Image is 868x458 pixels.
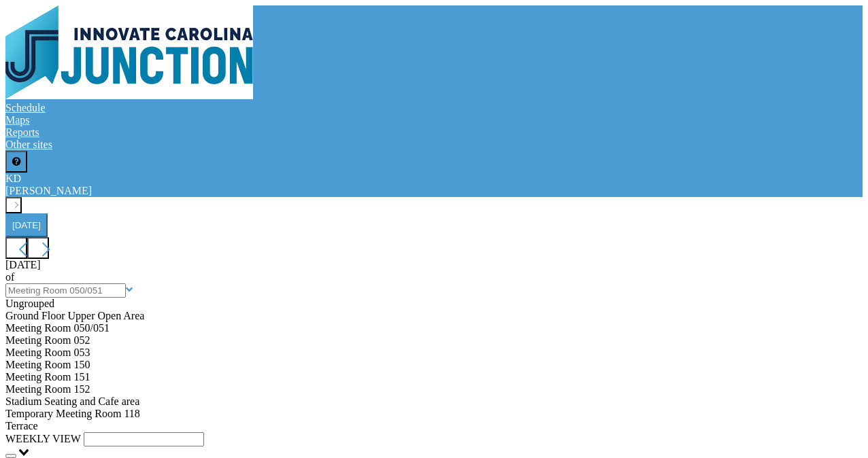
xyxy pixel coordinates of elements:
input: Search for option [84,432,204,446]
span: [PERSON_NAME] [5,185,92,196]
div: Ungrouped [5,298,863,310]
div: Meeting Room 151 [5,371,863,383]
div: Meeting Room 150 [5,359,863,371]
div: Meeting Room 053 [5,347,863,359]
span: of [5,271,14,283]
a: Maps [5,114,30,126]
input: Meeting Room 050/051 [5,283,126,298]
button: [DATE] [5,213,48,237]
a: Schedule [5,102,46,113]
div: Meeting Room 052 [5,334,863,347]
div: Terrace [5,420,863,432]
div: Stadium Seating and Cafe area [5,395,863,408]
span: [DATE] [5,259,41,270]
div: Temporary Meeting Room 118 [5,408,863,420]
img: organization-logo [5,5,253,99]
a: Reports [5,126,39,138]
button: Clear Selected [5,454,16,458]
div: Meeting Room 050/051 [5,322,863,334]
span: WEEKLY VIEW [5,433,81,444]
div: Meeting Room 152 [5,383,863,395]
span: KD [5,173,21,184]
a: Other sites [5,139,52,150]
div: Ground Floor Upper Open Area [5,310,863,322]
